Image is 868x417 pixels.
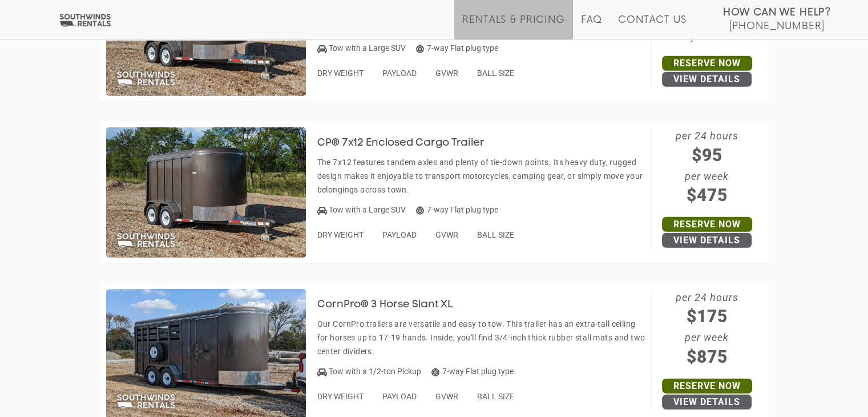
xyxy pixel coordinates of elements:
a: Contact Us [618,14,686,39]
span: DRY WEIGHT [317,69,364,78]
span: PAYLOAD [382,69,417,78]
h3: CornPro® 3 Horse Slant XL [317,299,470,311]
span: BALL SIZE [477,69,514,78]
p: The 7x12 features tandem axles and plenty of tie-down points. Its heavy duty, rugged design makes... [317,155,645,197]
img: Southwinds Rentals Logo [57,13,113,27]
span: Tow with a 1/2-ton Pickup [329,367,421,376]
span: per 24 hours per week [652,127,762,209]
span: 7-way Flat plug type [416,43,498,53]
img: SW049 - CP 7x12 Enclosed Cargo Trailer [106,127,306,258]
span: 7-way Flat plug type [431,367,514,376]
a: View Details [662,72,752,87]
a: View Details [662,233,752,248]
span: $875 [652,344,762,370]
strong: How Can We Help? [723,7,831,18]
span: per 24 hours per week [652,289,762,370]
a: CornPro® 3 Horse Slant XL [317,300,470,309]
span: GVWR [435,392,458,401]
a: FAQ [581,14,603,39]
span: $175 [652,303,762,329]
a: How Can We Help? [PHONE_NUMBER] [723,6,831,31]
a: Reserve Now [662,56,752,71]
span: Tow with a Large SUV [329,205,406,214]
span: DRY WEIGHT [317,392,364,401]
span: BALL SIZE [477,392,514,401]
span: BALL SIZE [477,230,514,239]
span: PAYLOAD [382,392,417,401]
span: GVWR [435,230,458,239]
a: Reserve Now [662,217,752,232]
h3: CP® 7x12 Enclosed Cargo Trailer [317,138,502,149]
a: CP® 7x12 Enclosed Cargo Trailer [317,138,502,147]
span: $95 [652,142,762,168]
a: Reserve Now [662,379,752,394]
span: 7-way Flat plug type [416,205,498,214]
span: Tow with a Large SUV [329,43,406,53]
span: $475 [652,182,762,208]
a: Rentals & Pricing [462,14,564,39]
span: DRY WEIGHT [317,230,364,239]
span: PAYLOAD [382,230,417,239]
a: View Details [662,395,752,410]
p: Our CornPro trailers are versatile and easy to tow. This trailer has an extra-tall ceiling for ho... [317,317,645,358]
span: GVWR [435,69,458,78]
span: [PHONE_NUMBER] [729,21,825,32]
